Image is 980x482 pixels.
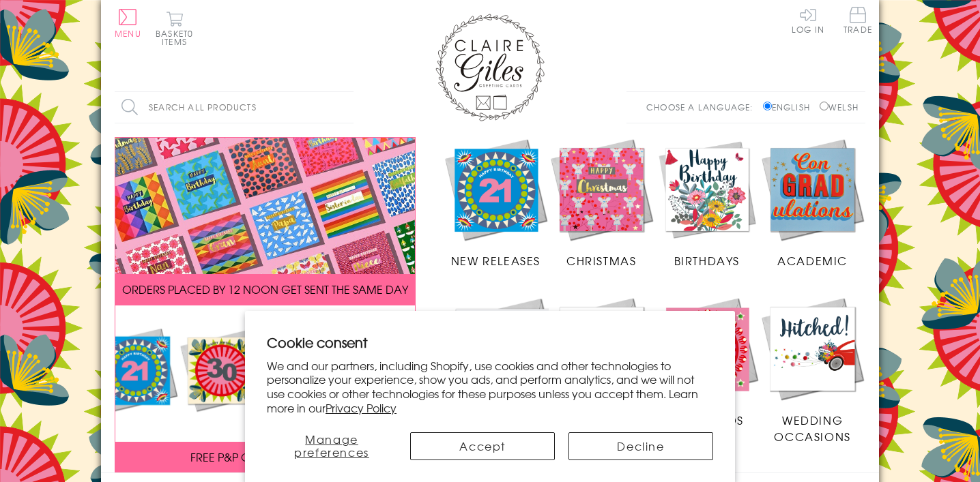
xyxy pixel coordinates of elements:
span: Manage preferences [294,431,369,460]
input: English [763,102,772,110]
a: Wedding Occasions [760,296,865,445]
a: Trade [844,7,872,36]
span: FREE P&P ON ALL UK ORDERS [190,449,341,465]
a: New Releases [443,137,549,269]
span: 0 items [162,27,193,48]
a: Christmas [549,137,654,269]
input: Search [340,92,354,123]
span: Wedding Occasions [774,412,850,445]
a: Log In [792,7,824,33]
h2: Cookie consent [267,333,713,352]
span: Academic [777,252,848,269]
a: Privacy Policy [326,400,397,416]
p: We and our partners, including Shopify, use cookies and other technologies to personalize your ex... [267,359,713,415]
button: Manage preferences [267,432,397,460]
a: Congratulations [443,296,566,445]
input: Search all products [115,92,354,123]
span: Christmas [566,252,636,269]
button: Menu [115,9,141,37]
label: English [763,101,817,113]
button: Decline [568,432,713,460]
label: Welsh [820,101,859,113]
a: Birthdays [654,137,760,269]
button: Accept [410,432,555,460]
a: Sympathy [549,296,654,428]
span: ORDERS PLACED BY 12 NOON GET SENT THE SAME DAY [122,281,408,297]
span: Birthdays [674,252,740,269]
a: Age Cards [654,296,760,428]
p: Choose a language: [646,101,760,113]
span: New Releases [451,252,541,269]
input: Welsh [820,102,828,110]
button: Basket0 items [156,11,193,46]
span: Menu [115,27,141,40]
img: Claire Giles Greetings Cards [435,14,545,121]
a: Academic [760,137,865,269]
span: Trade [844,7,872,33]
